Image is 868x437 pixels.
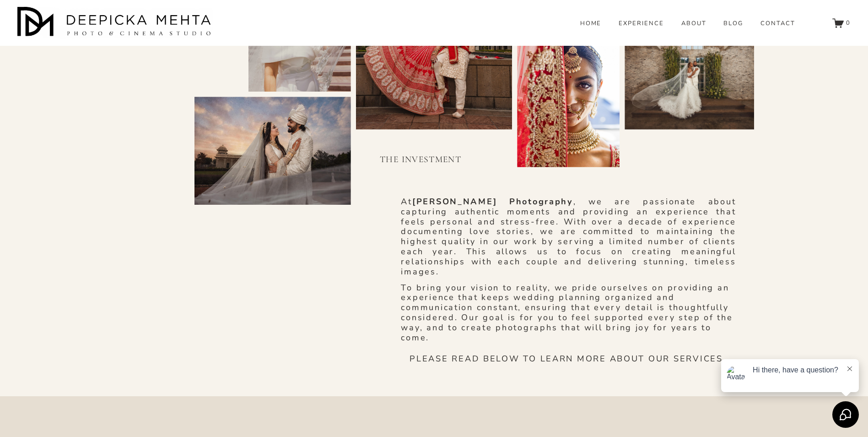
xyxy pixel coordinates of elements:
img: Austin Wedding Photographer - Deepicka Mehta Photography &amp; Cinematography [17,7,214,39]
a: ABOUT [681,19,706,27]
span: 0 [846,19,851,27]
a: HOME [580,19,602,27]
a: 0 items in cart [832,17,851,29]
a: EXPERIENCE [619,19,664,27]
strong: [PERSON_NAME] Photography [412,196,573,207]
span: BLOG [723,20,743,27]
h4: THE INVESTMENT [356,153,485,166]
a: folder dropdown [723,19,743,27]
p: PLEASE READ BELOW TO LEARN MORE ABOUT OUR SERVICES. [410,354,727,364]
p: To bring your vision to reality, we pride ourselves on providing an experience that keeps wedding... [401,283,736,343]
p: At , we are passionate about capturing authentic moments and providing an experience that feels p... [401,197,736,277]
a: CONTACT [760,19,795,27]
